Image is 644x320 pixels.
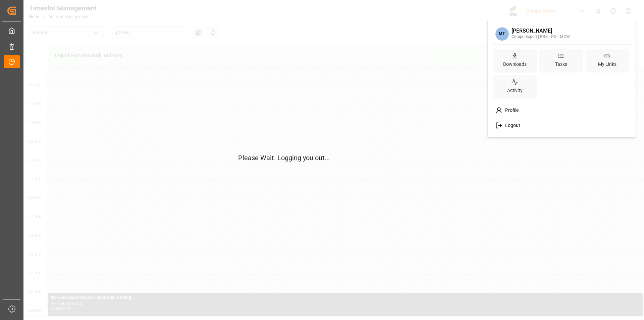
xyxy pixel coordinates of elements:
[502,123,520,129] span: Logout
[502,107,519,113] span: Profile
[512,34,570,40] div: Compo Expert | KRE - PO - MCW
[502,59,528,69] div: Downloads
[495,27,509,41] span: MT
[506,86,524,95] div: Activity
[554,59,569,69] div: Tasks
[512,28,570,34] div: [PERSON_NAME]
[597,59,618,69] div: My Links
[238,153,406,163] p: Please Wait. Logging you out...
